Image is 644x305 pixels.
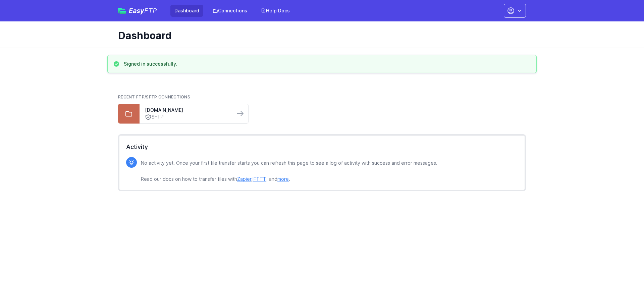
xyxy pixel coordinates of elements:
[118,29,521,42] h1: Dashboard
[118,7,157,14] a: EasyFTP
[257,5,294,17] a: Help Docs
[118,94,526,100] h2: Recent FTP/SFTP Connections
[129,7,157,14] span: Easy
[253,176,266,182] a: IFTTT
[277,176,289,182] a: more
[145,107,229,113] a: [DOMAIN_NAME]
[126,142,518,152] h2: Activity
[141,159,437,183] p: No activity yet. Once your first file transfer starts you can refresh this page to see a log of a...
[124,61,177,67] h3: Signed in successfully.
[170,5,203,17] a: Dashboard
[118,8,126,14] img: easyftp_logo.png
[144,7,157,15] span: FTP
[145,113,229,121] a: SFTP
[209,5,251,17] a: Connections
[237,176,251,182] a: Zapier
